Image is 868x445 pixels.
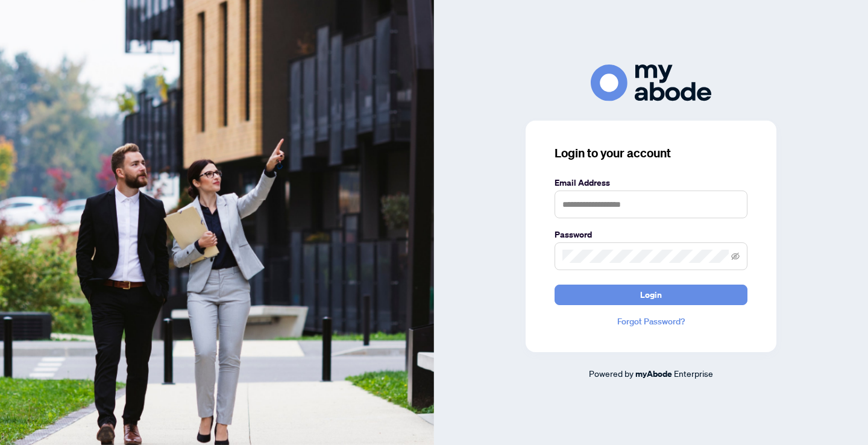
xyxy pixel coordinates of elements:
img: ma-logo [591,65,711,101]
span: eye-invisible [731,252,740,260]
span: Enterprise [674,368,713,379]
label: Email Address [555,176,747,189]
span: Powered by [589,368,634,379]
span: Login [640,285,662,305]
label: Password [555,228,747,241]
a: Forgot Password? [555,315,747,328]
h3: Login to your account [555,145,747,162]
button: Login [555,285,747,305]
a: myAbode [635,367,672,380]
